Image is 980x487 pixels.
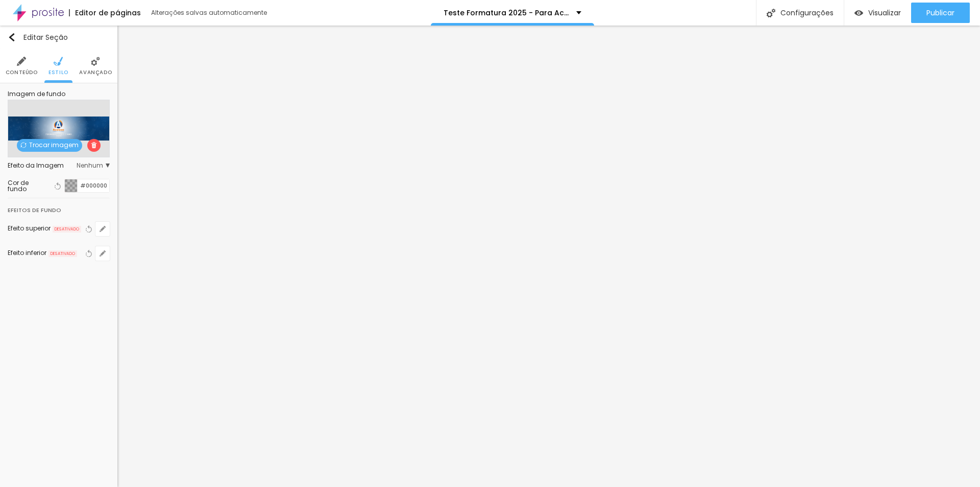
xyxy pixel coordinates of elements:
[48,250,77,258] span: DESATIVADO
[54,57,63,66] img: Icone
[117,26,980,487] iframe: Editor
[17,139,82,152] span: Trocar imagem
[6,70,38,75] span: Conteúdo
[444,9,569,16] p: Teste Formatura 2025 - Para Acesso nova
[69,9,141,16] div: Editor de páginas
[91,142,97,148] img: Icone
[926,9,954,17] span: Publicar
[48,70,68,75] span: Estilo
[53,226,81,233] span: DESATIVADO
[79,70,112,75] span: Avançado
[911,3,970,23] button: Publicar
[91,57,100,66] img: Icone
[767,9,775,17] img: Icone
[8,250,46,256] div: Efeito inferior
[8,180,48,192] div: Cor de fundo
[151,10,268,16] div: Alterações salvas automaticamente
[8,204,61,216] div: Efeitos de fundo
[8,33,68,41] div: Editar Seção
[854,9,863,17] img: view-1.svg
[8,163,77,169] div: Efeito da Imagem
[8,91,110,97] div: Imagem de fundo
[8,225,51,231] div: Efeito superior
[844,3,911,23] button: Visualizar
[8,198,110,217] div: Efeitos de fundo
[17,57,26,66] img: Icone
[77,163,110,169] span: Nenhum
[20,142,27,148] img: Icone
[868,9,901,17] span: Visualizar
[8,33,16,41] img: Icone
